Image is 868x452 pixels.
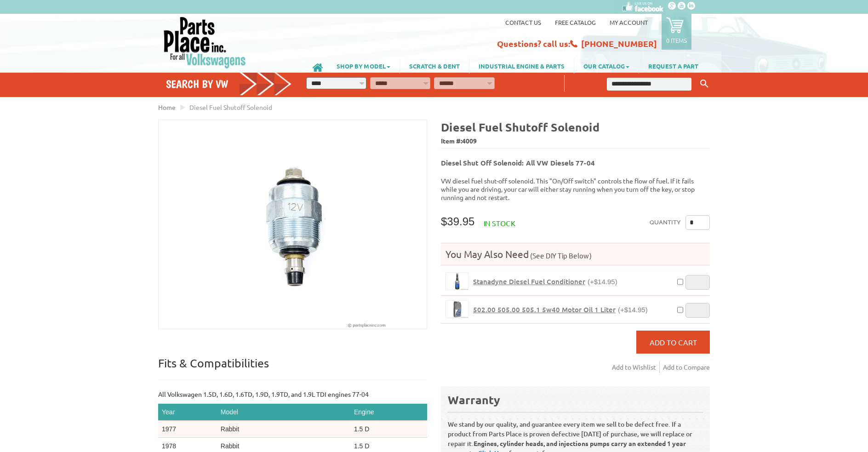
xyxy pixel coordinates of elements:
span: Add to Cart [650,338,697,347]
a: Home [158,103,176,111]
a: Add to Wishlist [612,361,660,373]
button: Add to Cart [636,331,710,354]
p: VW diesel fuel shut-off solenoid. This "On/Off switch" controls the flow of fuel. If it fails whi... [441,177,710,201]
img: Parts Place Inc! [163,16,247,69]
a: 502.00 505.00 505.1 5w40 Motor Oil 1 Liter(+$14.95) [473,305,648,314]
td: 1977 [158,421,217,438]
span: Diesel Fuel shutoff Solenoid [189,103,272,111]
th: Model [217,404,350,421]
a: OUR CATALOG [574,58,639,74]
h4: You May Also Need [441,248,710,260]
img: Stanadyne Diesel Fuel Conditioner [446,273,468,290]
td: Rabbit [217,421,350,438]
span: 4009 [462,137,477,145]
a: REQUEST A PART [639,58,708,74]
b: Diesel Fuel shutoff Solenoid [441,120,600,134]
th: Engine [350,404,427,421]
a: Stanadyne Diesel Fuel Conditioner [445,272,468,290]
p: Fits & Compatibilities [158,356,427,380]
p: 0 items [666,36,687,44]
a: My Account [610,18,648,26]
span: (+$14.95) [588,278,617,286]
p: All Volkswagen 1.5D, 1.6D, 1.6TD, 1.9D, 1.9TD, and 1.9L TDI engines 77-04 [158,389,427,399]
span: In stock [484,218,515,228]
a: 502.00 505.00 505.1 5w40 Motor Oil 1 Liter [445,300,468,318]
label: Quantity [650,215,681,230]
a: Add to Compare [663,361,710,373]
img: 502.00 505.00 505.1 5w40 Motor Oil 1 Liter [446,301,468,318]
span: (+$14.95) [618,306,648,314]
a: SHOP BY MODEL [327,58,400,74]
a: Contact us [505,18,541,26]
span: 502.00 505.00 505.1 5w40 Motor Oil 1 Liter [473,305,616,314]
span: $39.95 [441,215,474,228]
span: Stanadyne Diesel Fuel Conditioner [473,277,585,286]
span: (See DIY Tip Below) [529,251,592,260]
span: Item #: [441,135,710,148]
th: Year [158,404,217,421]
a: INDUSTRIAL ENGINE & PARTS [469,58,574,74]
a: Stanadyne Diesel Fuel Conditioner(+$14.95) [473,277,617,286]
h4: Search by VW [166,77,292,91]
b: Diesel Shut Off Solenoid: All VW Diesels 77-04 [441,158,595,167]
td: 1.5 D [350,421,427,438]
div: Warranty [448,392,703,407]
a: 0 items [662,14,691,50]
a: SCRATCH & DENT [400,58,469,74]
img: Diesel Fuel shutoff Solenoid [159,120,427,329]
button: Keyword Search [697,76,711,92]
a: Free Catalog [555,18,596,26]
